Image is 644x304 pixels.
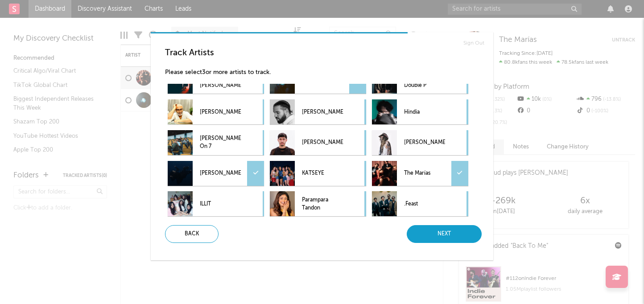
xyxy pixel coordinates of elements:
div: [PERSON_NAME] [270,130,366,155]
div: .Feast [372,191,468,216]
div: KATSEYE [270,161,366,186]
div: [PERSON_NAME] [270,99,366,124]
div: [PERSON_NAME] On 7 [168,130,264,155]
div: The Marías [372,161,468,186]
h3: Track Artists [165,48,486,58]
div: ILLIT [168,191,264,216]
div: Parampara Tandon [270,191,366,216]
p: [PERSON_NAME] On 7 [200,133,241,153]
div: [PERSON_NAME] [168,99,264,124]
p: The Marías [404,164,445,184]
p: ILLIT [200,194,241,214]
p: [PERSON_NAME] [200,164,241,184]
p: .Feast [404,194,445,214]
div: Hindia [372,99,468,124]
p: [PERSON_NAME] [302,133,343,153]
div: Back [165,225,219,243]
div: Next [407,225,482,243]
p: [PERSON_NAME] [302,102,343,122]
p: KATSEYE [302,164,343,184]
p: [PERSON_NAME] [404,133,445,153]
a: Sign Out [463,38,484,49]
p: Please select 3 or more artists to track. [165,67,486,78]
div: [PERSON_NAME] [168,161,264,186]
p: Hindia [404,102,445,122]
div: [PERSON_NAME] [372,130,468,155]
p: Parampara Tandon [302,194,343,214]
p: [PERSON_NAME] [200,102,241,122]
